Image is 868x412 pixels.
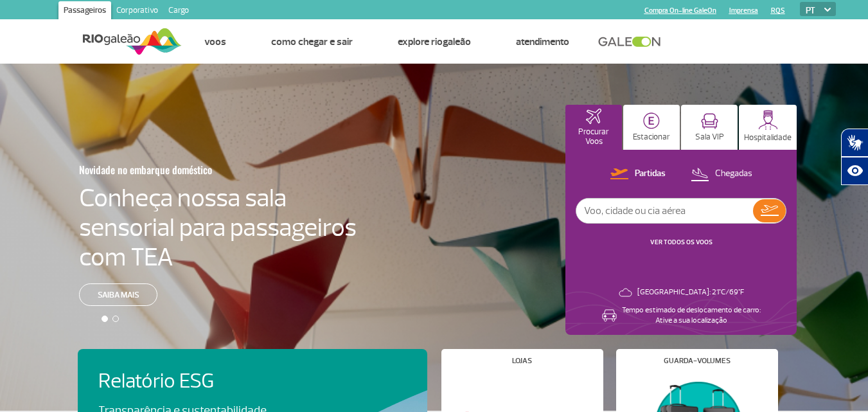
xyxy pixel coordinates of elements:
img: carParkingHome.svg [643,112,660,129]
a: Compra On-line GaleOn [644,6,716,15]
button: Abrir tradutor de língua de sinais. [841,129,868,157]
a: RQS [771,6,785,15]
div: Plugin de acessibilidade da Hand Talk. [841,129,868,185]
img: airplaneHomeActive.svg [586,109,601,124]
p: Hospitalidade [744,133,792,143]
button: Abrir recursos assistivos. [841,157,868,185]
a: Corporativo [111,1,163,22]
h3: Novidade no embarque doméstico [79,156,294,183]
p: Estacionar [633,132,670,142]
img: vipRoom.svg [701,113,718,129]
button: Estacionar [623,105,680,150]
a: Atendimento [516,35,569,48]
button: Hospitalidade [739,105,797,150]
p: [GEOGRAPHIC_DATA]: 21°C/69°F [637,287,744,298]
h4: Lojas [512,357,532,364]
p: Sala VIP [695,132,724,142]
button: Procurar Voos [565,105,622,150]
a: VER TODOS OS VOOS [650,238,713,246]
img: hospitality.svg [758,110,778,130]
p: Tempo estimado de deslocamento de carro: Ative a sua localização [622,305,761,326]
a: Saiba mais [79,283,157,306]
p: Procurar Voos [572,127,616,147]
a: Imprensa [729,6,758,15]
button: VER TODOS OS VOOS [646,237,716,247]
p: Partidas [635,168,666,180]
button: Sala VIP [681,105,738,150]
button: Partidas [607,166,669,183]
h4: Conheça nossa sala sensorial para passageiros com TEA [79,183,357,272]
h4: Relatório ESG [98,370,303,393]
a: Explore RIOgaleão [398,35,471,48]
a: Como chegar e sair [271,35,353,48]
h4: Guarda-volumes [664,357,731,364]
input: Voo, cidade ou cia aérea [576,199,753,223]
a: Passageiros [58,1,111,22]
a: Voos [204,35,226,48]
p: Chegadas [715,168,752,180]
a: Cargo [163,1,194,22]
button: Chegadas [687,166,756,183]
